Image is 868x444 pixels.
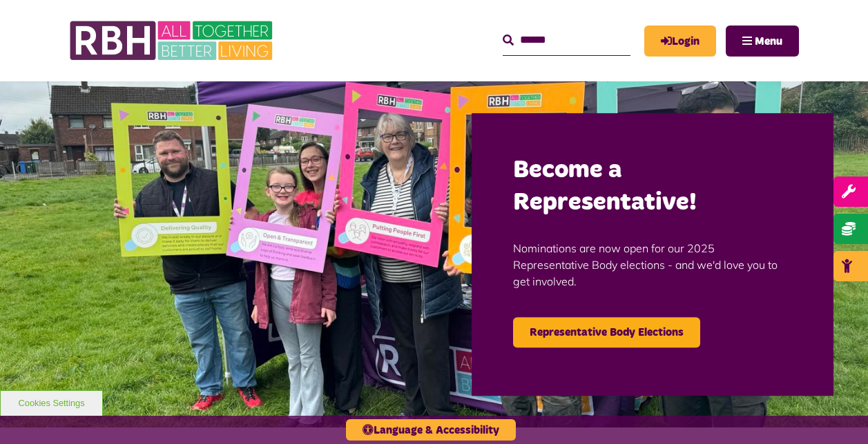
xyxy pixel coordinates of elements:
[513,219,792,310] p: Nominations are now open for our 2025 Representative Body elections - and we'd love you to get in...
[644,26,716,57] a: MyRBH
[755,36,782,47] span: Menu
[346,419,516,441] button: Language & Accessibility
[726,26,799,57] button: Navigation
[806,382,868,444] iframe: Netcall Web Assistant for live chat
[513,317,700,347] a: Representative Body Elections
[69,14,276,68] img: RBH
[513,154,792,219] h2: Become a Representative!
